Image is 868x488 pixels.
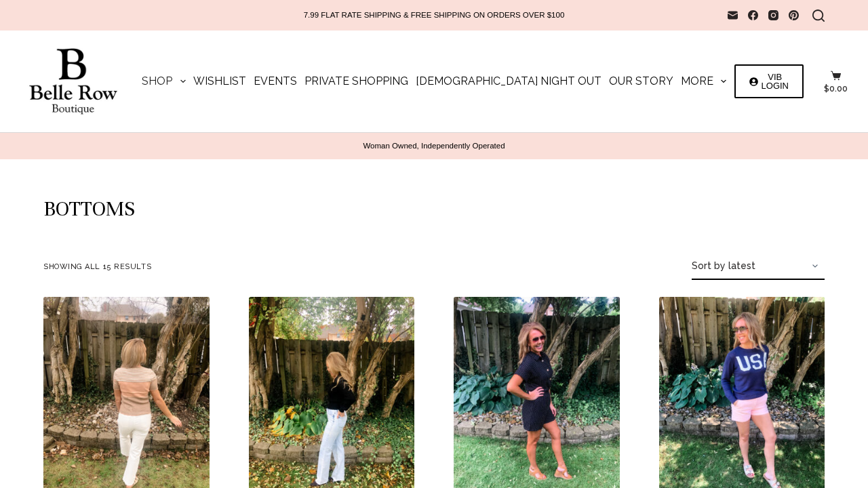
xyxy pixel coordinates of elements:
[692,253,825,280] select: Shop order
[789,10,799,20] a: Pinterest
[677,30,730,132] a: More
[300,30,412,132] a: Private Shopping
[768,10,778,20] a: Instagram
[138,30,189,132] a: Shop
[605,30,677,132] a: Our Story
[189,30,250,132] a: Wishlist
[734,64,804,98] a: VIB LOGIN
[412,30,605,132] a: [DEMOGRAPHIC_DATA] Night Out
[748,10,758,20] a: Facebook
[304,10,565,20] p: 7.99 FLAT RATE SHIPPING & FREE SHIPPING ON ORDERS OVER $100
[43,259,151,274] p: Showing all 15 results
[27,141,841,151] p: Woman Owned, Independently Operated
[20,48,125,115] img: Belle Row Boutique
[138,30,730,132] nav: Main Navigation
[824,70,848,93] a: $0.00
[728,10,738,20] a: Email
[762,73,789,90] span: VIB LOGIN
[250,30,300,132] a: Events
[43,193,825,226] h1: Bottoms
[824,84,829,94] span: $
[824,84,848,94] bdi: 0.00
[812,9,825,22] button: Search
